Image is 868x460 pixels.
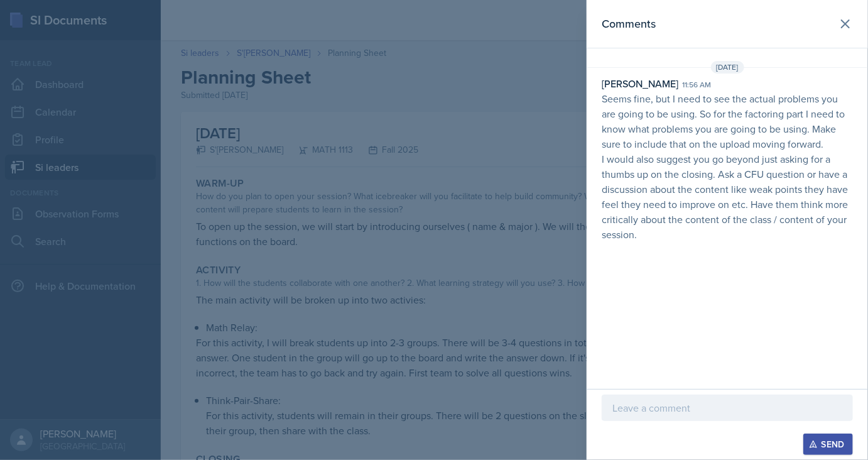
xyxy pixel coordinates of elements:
p: I would also suggest you go beyond just asking for a thumbs up on the closing. Ask a CFU question... [602,151,853,242]
p: Seems fine, but I need to see the actual problems you are going to be using. So for the factoring... [602,91,853,151]
div: Send [811,439,845,449]
span: [DATE] [711,61,744,74]
h2: Comments [602,15,656,33]
div: [PERSON_NAME] [602,76,678,91]
button: Send [803,434,853,455]
div: 11:56 am [682,79,711,90]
